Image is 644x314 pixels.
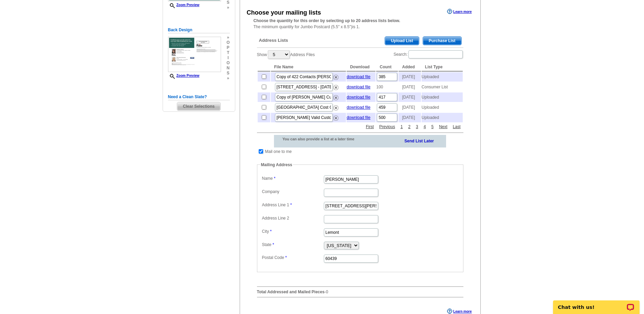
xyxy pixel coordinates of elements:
[422,63,463,71] th: List Type
[549,293,644,314] iframe: LiveChat chat widget
[168,27,230,33] h5: Back Design
[399,103,421,112] td: [DATE]
[437,124,449,130] a: Next
[257,290,325,294] strong: Total Addressed and Mailed Pieces
[333,114,338,119] a: Remove this list
[226,45,229,50] span: p
[347,95,370,100] a: download file
[177,102,220,110] span: Clear Selections
[333,105,338,110] img: delete.png
[257,50,315,59] label: Show Address Files
[271,63,346,71] th: File Name
[333,95,338,100] img: delete.png
[399,124,405,130] a: 1
[423,37,461,45] span: Purchase List
[259,37,288,43] span: Address Lists
[274,135,372,143] div: You can also provide a list at a later time
[262,175,323,181] label: Name
[262,228,323,234] label: City
[265,148,292,155] td: Mail one to me
[226,55,229,60] span: i
[262,202,323,208] label: Address Line 1
[326,290,328,294] span: 0
[406,124,412,130] a: 2
[422,103,463,112] td: Uploaded
[347,63,375,71] th: Download
[422,113,463,122] td: Uploaded
[447,309,472,314] a: Learn more
[333,84,338,88] a: Remove this list
[404,137,434,144] a: Send List Later
[226,50,229,55] span: t
[451,124,462,130] a: Last
[422,92,463,102] td: Uploaded
[254,31,467,303] div: -
[333,116,338,121] img: delete.png
[399,72,421,82] td: [DATE]
[262,255,323,261] label: Postal Code
[399,82,421,92] td: [DATE]
[168,37,221,72] img: small-thumb.jpg
[347,105,370,110] a: download file
[168,94,230,100] h5: Need a Clean Slate?
[262,242,323,248] label: State
[247,8,321,17] div: Choose your mailing lists
[414,124,420,130] a: 3
[399,113,421,122] td: [DATE]
[168,74,200,77] a: Zoom Preview
[333,75,338,80] img: delete.png
[378,124,397,130] a: Previous
[226,35,229,40] span: »
[240,18,480,30] div: The minimum quantity for Jumbo Postcard (5.5" x 8.5")is 1.
[333,85,338,90] img: delete.png
[226,60,229,66] span: o
[393,50,463,59] label: Search:
[422,124,428,130] a: 4
[254,18,400,23] strong: Choose the quantity for this order by selecting up to 20 address lists below.
[347,74,370,79] a: download file
[333,94,338,99] a: Remove this list
[268,50,290,59] select: ShowAddress Files
[347,85,370,89] a: download file
[226,71,229,76] span: s
[262,189,323,195] label: Company
[429,124,435,130] a: 5
[226,5,229,10] span: »
[399,92,421,102] td: [DATE]
[168,3,200,7] a: Zoom Preview
[376,82,398,92] td: 100
[385,37,419,45] span: Upload List
[333,73,338,78] a: Remove this list
[422,82,463,92] td: Consumer List
[260,162,293,168] legend: Mailing Address
[347,115,370,120] a: download file
[447,9,472,14] a: Learn more
[226,66,229,71] span: n
[226,76,229,81] span: »
[408,50,463,58] input: Search:
[262,215,323,221] label: Address Line 2
[333,104,338,109] a: Remove this list
[226,40,229,45] span: o
[364,124,375,130] a: First
[422,72,463,82] td: Uploaded
[399,63,421,71] th: Added
[376,63,398,71] th: Count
